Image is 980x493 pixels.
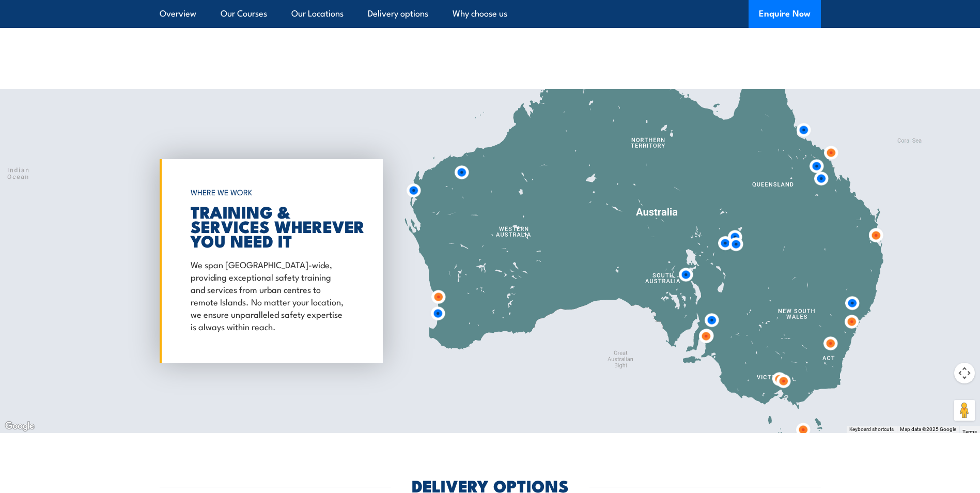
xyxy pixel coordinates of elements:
[954,363,975,383] button: Map camera controls
[191,258,347,332] p: We span [GEOGRAPHIC_DATA]-wide, providing exceptional safety training and services from urban cen...
[849,426,894,433] button: Keyboard shortcuts
[191,204,347,248] h2: TRAINING & SERVICES WHEREVER YOU NEED IT
[412,478,569,492] h2: DELIVERY OPTIONS
[954,400,975,421] button: Drag Pegman onto the map to open Street View
[3,420,37,433] a: Open this area in Google Maps (opens a new window)
[900,426,956,432] span: Map data ©2025 Google
[3,420,37,433] img: Google
[962,429,977,435] a: Terms (opens in new tab)
[191,183,347,202] h6: WHERE WE WORK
